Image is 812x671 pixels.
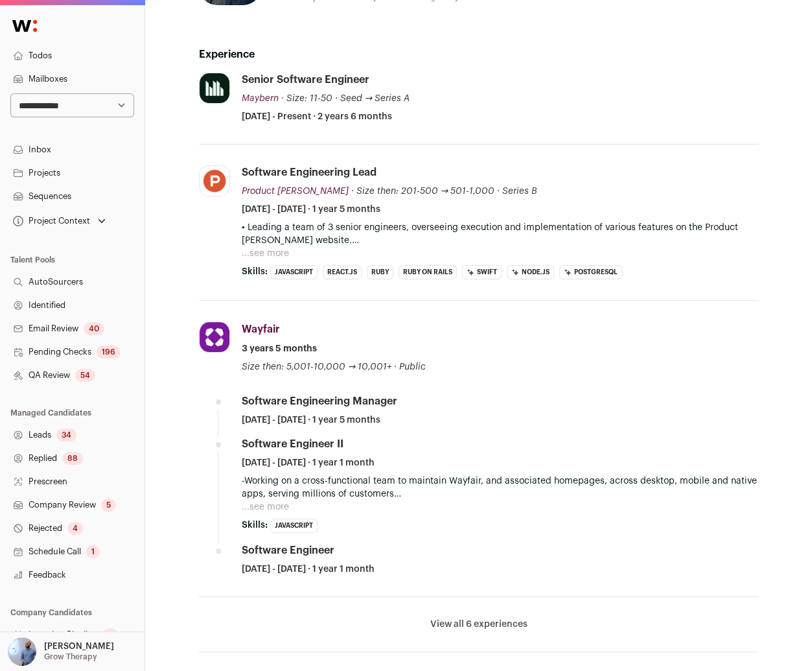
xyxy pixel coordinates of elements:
[242,110,392,123] span: [DATE] - Present · 2 years 6 months
[242,221,759,247] p: • Leading a team of 3 senior engineers, overseeing execution and implementation of various featur...
[102,628,118,641] div: 9
[462,265,502,279] li: Swift
[242,73,369,87] div: Senior Software Engineer
[242,543,334,558] div: Software Engineer
[507,265,554,279] li: Node.js
[340,94,410,103] span: Seed → Series A
[56,429,76,441] div: 34
[242,475,759,500] p: -Working on a cross-functional team to maintain Wayfair, and associated homepages, across desktop...
[97,346,121,359] div: 196
[399,265,457,279] li: Ruby on Rails
[62,452,83,465] div: 88
[242,563,375,576] span: [DATE] - [DATE] · 1 year 1 month
[5,637,117,666] button: Open dropdown
[242,247,289,260] button: ...see more
[86,545,100,558] div: 1
[242,394,397,408] div: Software Engineering Manager
[502,187,537,196] span: Series B
[10,212,108,230] button: Open dropdown
[200,166,229,196] img: 4bfa0bc0c07a319070906f2e51eefe7a64db8ef78c4c934226182e98aecb08f7.jpg
[270,265,318,279] li: JavaScript
[351,187,495,196] span: · Size then: 201-500 → 501-1,000
[335,92,338,105] span: ·
[5,13,44,39] img: Wellfound
[242,342,317,355] span: 3 years 5 months
[242,94,279,103] span: Maybern
[270,519,318,533] li: JavaScript
[200,322,229,352] img: 65739c55c8c694c9ef12385b232a5a36eb43a7531aba6370a8afdb960219638f.jpg
[242,265,268,278] span: Skills:
[199,47,759,62] h2: Experience
[84,322,104,335] div: 40
[8,637,36,666] img: 97332-medium_jpg
[10,216,90,226] div: Project Context
[281,94,332,103] span: · Size: 11-50
[497,185,500,198] span: ·
[242,437,343,451] div: Software Engineer II
[67,522,83,535] div: 4
[242,165,377,180] div: Software Engineering Lead
[430,618,528,631] button: View all 6 experiences
[242,500,289,513] button: ...see more
[242,519,268,532] span: Skills:
[242,414,380,427] span: [DATE] - [DATE] · 1 year 5 months
[44,641,114,652] p: [PERSON_NAME]
[242,324,280,335] span: Wayfair
[394,360,397,373] span: ·
[200,73,229,103] img: ab9f052552a78d6de91deadaa3d8b86373402de808bc7eb1755ffb2bf648e840.png
[323,265,362,279] li: React.js
[75,369,95,382] div: 54
[559,265,622,279] li: PostgreSQL
[101,499,116,512] div: 5
[44,652,97,662] p: Grow Therapy
[242,187,349,196] span: Product [PERSON_NAME]
[399,362,426,371] span: Public
[367,265,393,279] li: Ruby
[242,362,392,371] span: Size then: 5,001-10,000 → 10,001+
[242,203,380,216] span: [DATE] - [DATE] · 1 year 5 months
[242,456,375,469] span: [DATE] - [DATE] · 1 year 1 month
